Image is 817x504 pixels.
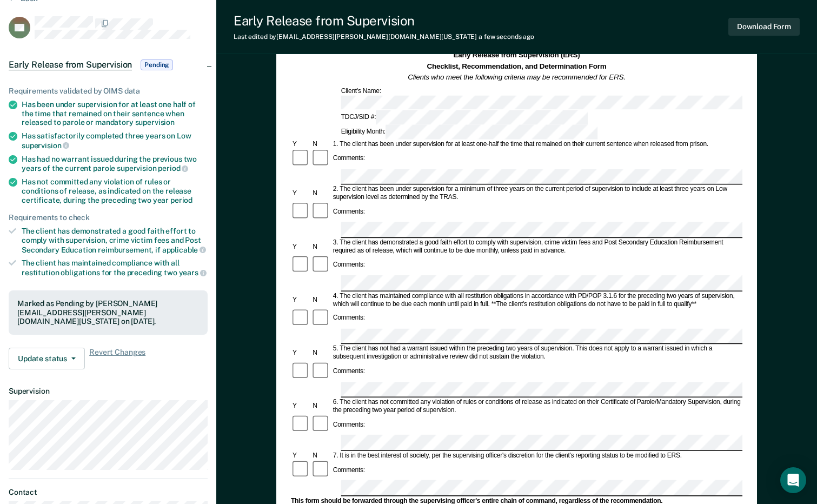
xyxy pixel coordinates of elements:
div: N [311,296,331,304]
span: Revert Changes [89,348,145,369]
div: Comments: [331,208,367,216]
div: 3. The client has demonstrated a good faith effort to comply with supervision, crime victim fees ... [331,238,742,255]
div: Early Release from Supervision [234,13,534,29]
dt: Supervision [9,387,208,396]
div: Has satisfactorily completed three years on Low [22,131,208,150]
div: Marked as Pending by [PERSON_NAME][EMAIL_ADDRESS][PERSON_NAME][DOMAIN_NAME][US_STATE] on [DATE]. [17,299,199,326]
strong: Early Release from Supervision (ERS) [454,51,580,59]
span: supervision [135,118,175,127]
span: applicable [162,246,206,254]
span: a few seconds ago [479,33,534,41]
div: Y [291,402,311,410]
div: Y [291,141,311,149]
span: supervision [22,141,69,150]
div: Comments: [331,261,367,269]
em: Clients who meet the following criteria may be recommended for ERS. [408,73,625,81]
div: The client has demonstrated a good faith effort to comply with supervision, crime victim fees and... [22,227,208,254]
div: N [311,402,331,410]
div: 7. It is in the best interest of society, per the supervising officer's discretion for the client... [331,452,742,460]
div: Comments: [331,421,367,429]
div: Comments: [331,314,367,322]
div: Comments: [331,155,367,163]
div: N [311,452,331,460]
span: period [170,196,192,204]
div: 4. The client has maintained compliance with all restitution obligations in accordance with PD/PO... [331,292,742,308]
div: Y [291,452,311,460]
div: 2. The client has been under supervision for a minimum of three years on the current period of su... [331,185,742,202]
div: Comments: [331,466,367,474]
div: 6. The client has not committed any violation of rules or conditions of release as indicated on t... [331,399,742,415]
div: Has had no warrant issued during the previous two years of the current parole supervision [22,155,208,173]
span: period [158,164,188,173]
button: Download Form [728,18,800,36]
div: N [311,189,331,197]
div: 1. The client has been under supervision for at least one-half the time that remained on their cu... [331,141,742,149]
span: Early Release from Supervision [9,59,132,70]
div: Comments: [331,368,367,376]
span: years [179,268,207,277]
div: Y [291,189,311,197]
span: Pending [141,59,173,70]
div: Open Intercom Messenger [780,467,806,493]
div: N [311,243,331,251]
div: Eligibility Month: [340,125,599,140]
div: Requirements validated by OIMS data [9,87,208,96]
div: N [311,141,331,149]
div: Y [291,296,311,304]
div: Has not committed any violation of rules or conditions of release, as indicated on the release ce... [22,177,208,204]
strong: Checklist, Recommendation, and Determination Form [427,62,607,70]
div: Last edited by [EMAIL_ADDRESS][PERSON_NAME][DOMAIN_NAME][US_STATE] [234,33,534,41]
div: Has been under supervision for at least one half of the time that remained on their sentence when... [22,100,208,127]
div: 5. The client has not had a warrant issued within the preceding two years of supervision. This do... [331,345,742,361]
button: Update status [9,348,85,369]
div: The client has maintained compliance with all restitution obligations for the preceding two [22,258,208,277]
div: Y [291,243,311,251]
dt: Contact [9,488,208,497]
div: Requirements to check [9,213,208,222]
div: N [311,349,331,357]
div: Y [291,349,311,357]
div: TDCJ/SID #: [340,110,590,125]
